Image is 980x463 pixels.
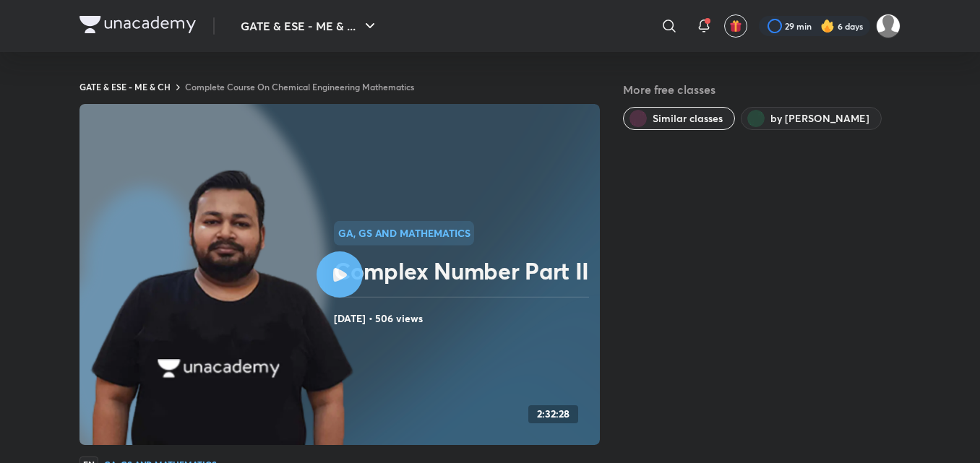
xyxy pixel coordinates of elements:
[79,16,196,33] img: Company Logo
[79,81,171,92] a: GATE & ESE - ME & CH
[820,19,835,33] img: streak
[232,12,387,40] button: GATE & ESE - ME & ...
[729,20,742,33] img: avatar
[741,107,882,130] button: by Ankur Bansal
[79,16,196,37] a: Company Logo
[770,111,869,126] span: by Ankur Bansal
[724,14,747,38] button: avatar
[876,14,901,38] img: pradhap B
[623,107,735,130] button: Similar classes
[334,256,594,285] h2: Complex Number Part II
[623,81,901,98] h5: More free classes
[185,81,414,92] a: Complete Course On Chemical Engineering Mathematics
[334,309,594,328] h4: [DATE] • 506 views
[537,408,569,420] h4: 2:32:28
[653,111,723,126] span: Similar classes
